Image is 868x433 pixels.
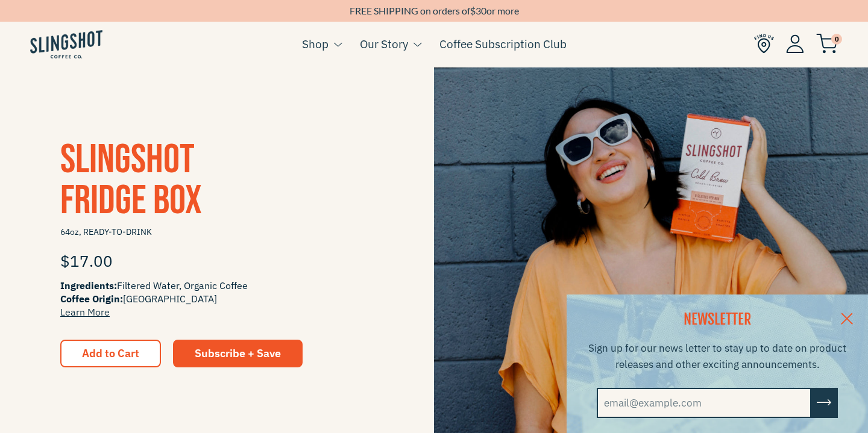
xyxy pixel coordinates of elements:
a: Shop [302,35,329,53]
input: email@example.com [597,388,811,418]
img: cart [816,34,838,54]
p: Sign up for our news letter to stay up to date on product releases and other exciting announcements. [582,340,853,373]
span: Ingredients: [60,279,117,291]
span: Coffee Origin: [60,293,123,305]
a: 0 [816,37,838,51]
h2: NEWSLETTER [582,310,853,330]
img: Account [786,34,804,53]
span: 30 [476,5,486,16]
span: Filtered Water, Organic Coffee [GEOGRAPHIC_DATA] [60,279,374,319]
img: Find Us [754,34,774,54]
span: $ [470,5,476,16]
span: 0 [831,34,842,45]
a: Coffee Subscription Club [439,35,567,53]
div: $17.00 [60,243,374,279]
a: SlingshotFridge Box [60,136,202,225]
span: 64oz, READY-TO-DRINK [60,222,374,243]
a: Our Story [360,35,408,53]
span: Slingshot Fridge Box [60,136,202,225]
